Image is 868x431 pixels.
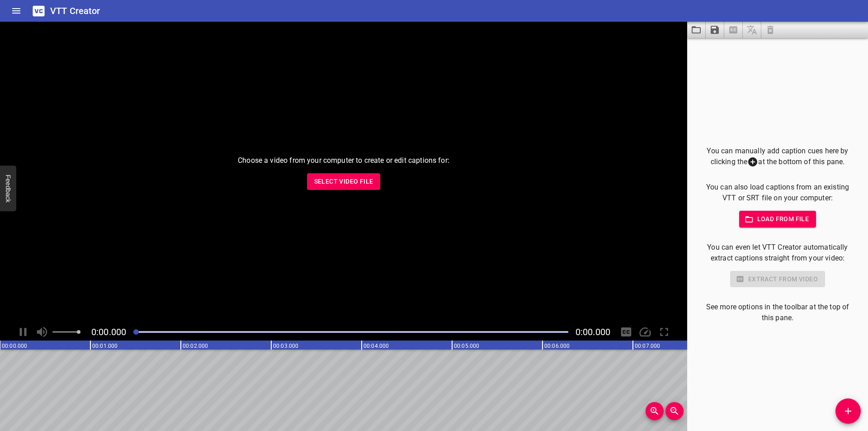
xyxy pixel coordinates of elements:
[687,22,706,38] button: Load captions from file
[637,323,654,341] div: Playback Speed
[133,331,568,333] div: Play progress
[314,176,373,187] span: Select Video File
[702,271,854,288] div: Select a video in the pane to the left to use this feature
[743,22,761,38] span: Add some captions below, then you can translate them.
[702,182,854,204] p: You can also load captions from an existing VTT or SRT file on your computer:
[576,327,610,337] span: Video Duration
[702,242,854,264] p: You can even let VTT Creator automatically extract captions straight from your video:
[739,211,816,227] button: Load from file
[183,343,208,349] text: 00:02.000
[646,402,664,420] button: Zoom In
[709,24,720,35] svg: Save captions to file
[835,398,861,424] button: Add Cue
[238,155,449,166] p: Choose a video from your computer to create or edit captions for:
[2,343,27,349] text: 00:00.000
[363,343,389,349] text: 00:04.000
[307,173,381,190] button: Select Video File
[92,343,118,349] text: 00:01.000
[702,302,854,323] p: See more options in the toolbar at the top of this pane.
[706,22,724,38] button: Save captions to file
[691,24,702,35] svg: Load captions from file
[618,323,635,341] div: Hide/Show Captions
[656,323,673,341] div: Toggle Full Screen
[665,402,684,420] button: Zoom Out
[635,343,660,349] text: 00:07.000
[702,146,854,168] p: You can manually add caption cues here by clicking the at the bottom of this pane.
[544,343,570,349] text: 00:06.000
[273,343,298,349] text: 00:03.000
[91,327,126,337] span: Current Time
[746,213,809,225] span: Load from file
[724,22,743,38] span: Select a video in the pane to the left, then you can automatically extract captions.
[454,343,479,349] text: 00:05.000
[50,4,100,18] h6: VTT Creator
